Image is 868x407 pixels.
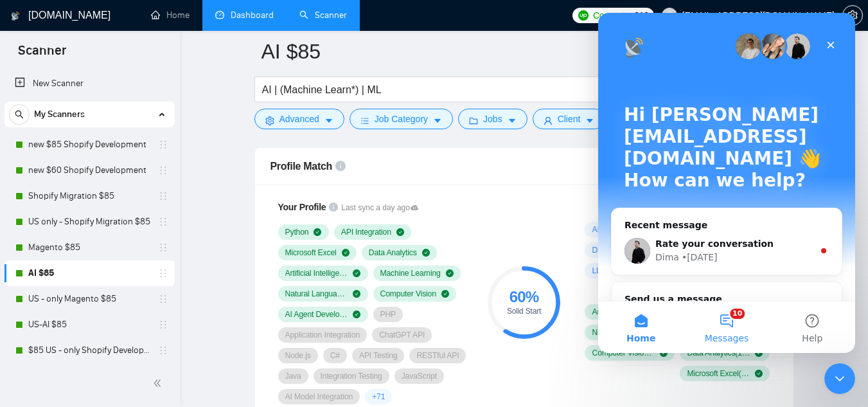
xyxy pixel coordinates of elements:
[598,13,855,353] iframe: Intercom live chat
[369,248,417,258] span: Data Analytics
[483,112,502,126] span: Jobs
[380,289,436,299] span: Computer Vision
[379,330,425,340] span: ChatGPT API
[285,350,311,361] span: Node.js
[372,392,385,402] span: + 71
[28,209,150,235] a: US only - Shopify Migration $85
[360,116,369,125] span: bars
[458,109,527,129] button: folderJobscaret-down
[158,140,168,150] span: holder
[488,307,560,315] div: Solid Start
[285,309,348,320] span: AI Agent Development
[158,294,168,304] span: holder
[28,158,150,183] a: new $60 Shopify Development
[4,71,175,96] li: New Scanner
[153,377,166,390] span: double-left
[158,268,168,278] span: holder
[329,203,338,212] span: info-circle
[28,338,150,363] a: $85 US - only Shopify Development
[262,82,605,98] input: Search Freelance Jobs...
[158,345,168,356] span: holder
[324,116,333,125] span: caret-down
[34,102,85,127] span: My Scanners
[285,268,348,278] span: Artificial Intelligence
[422,249,430,257] span: check-circle
[278,202,326,212] span: Your Profile
[533,109,606,129] button: userClientcaret-down
[433,116,442,125] span: caret-down
[265,116,274,125] span: setting
[158,320,168,330] span: holder
[285,227,309,237] span: Python
[285,248,337,258] span: Microsoft Excel
[9,104,30,125] button: search
[842,5,863,26] button: setting
[359,350,398,361] span: API Testing
[299,10,347,21] a: searchScanner
[215,10,274,21] a: dashboardDashboard
[342,249,350,257] span: check-circle
[28,132,150,158] a: new $85 Shopify Development
[755,349,763,357] span: check-circle
[28,286,150,312] a: US - only Magento $85
[341,202,418,214] span: Last sync a day ago
[634,8,648,23] span: 319
[396,228,404,236] span: check-circle
[843,10,862,21] span: setting
[592,245,655,255] span: Data Engineering ( 11 %)
[28,312,150,338] a: US-AI $85
[341,227,391,237] span: API Integration
[558,112,581,126] span: Client
[665,11,674,20] span: user
[330,350,340,361] span: C#
[11,6,20,26] img: logo
[353,311,360,318] span: check-circle
[446,269,454,277] span: check-circle
[321,371,382,381] span: Integration Testing
[314,228,321,236] span: check-circle
[353,290,360,298] span: check-circle
[592,348,655,358] span: Computer Vision ( 11 %)
[687,348,750,358] span: Data Analytics ( 11 %)
[151,10,190,21] a: homeHome
[687,368,750,379] span: Microsoft Excel ( 11 %)
[285,392,353,402] span: AI Model Integration
[285,289,348,299] span: Natural Language Processing
[592,266,655,276] span: LLM Prompt Engineering ( 11 %)
[254,109,344,129] button: settingAdvancedcaret-down
[335,161,346,171] span: info-circle
[285,371,301,381] span: Java
[261,35,768,68] input: Scanner name...
[441,290,449,298] span: check-circle
[28,183,150,209] a: Shopify Migration $85
[508,116,517,125] span: caret-down
[380,268,441,278] span: Machine Learning
[578,10,589,21] img: upwork-logo.png
[10,110,29,119] span: search
[15,71,164,96] a: New Scanner
[350,109,453,129] button: barsJob Categorycaret-down
[592,327,655,338] span: Natural Language Processing ( 17 %)
[158,191,168,201] span: holder
[416,350,459,361] span: RESTful API
[380,309,396,320] span: PHP
[488,289,560,305] div: 60 %
[158,242,168,253] span: holder
[28,260,150,286] a: AI $85
[593,8,632,23] span: Connects:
